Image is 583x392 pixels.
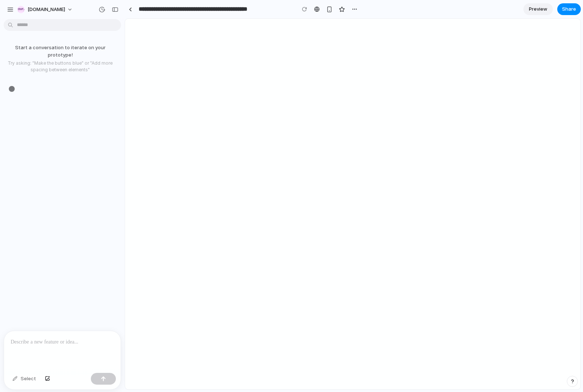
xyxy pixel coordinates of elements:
p: Start a conversation to iterate on your prototype! [3,44,117,58]
button: Share [557,3,581,15]
p: Try asking: "Make the buttons blue" or "Add more spacing between elements" [3,60,117,73]
span: [DOMAIN_NAME] [28,6,65,13]
span: Share [562,6,576,13]
button: [DOMAIN_NAME] [14,4,77,15]
span: Preview [529,6,547,13]
a: Preview [523,3,553,15]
